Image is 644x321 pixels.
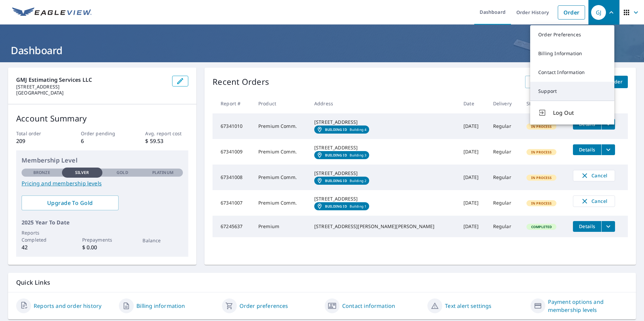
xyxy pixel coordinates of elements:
[253,94,309,113] th: Product
[573,144,601,155] button: detailsBtn-67341009
[213,94,253,113] th: Report #
[145,137,188,145] p: $ 59.53
[213,76,269,88] p: Recent Orders
[527,175,556,180] span: In Process
[458,139,488,165] td: [DATE]
[527,201,556,206] span: In Process
[325,179,347,183] em: Building ID
[445,302,491,310] a: Text alert settings
[325,153,347,157] em: Building ID
[16,112,188,124] p: Account Summary
[253,113,309,139] td: Premium Comm.
[314,202,369,210] a: Building IDBuilding 1
[530,101,614,124] button: Log Out
[458,113,488,139] td: [DATE]
[213,216,253,237] td: 67245637
[558,5,585,20] a: Order
[488,216,521,237] td: Regular
[314,119,453,126] div: [STREET_ADDRESS]
[145,130,188,137] p: Avg. report cost
[239,302,288,310] a: Order preferences
[253,190,309,216] td: Premium Comm.
[580,197,608,205] span: Cancel
[16,84,167,90] p: [STREET_ADDRESS]
[213,139,253,165] td: 67341009
[22,156,183,165] p: Membership Level
[253,165,309,190] td: Premium Comm.
[458,190,488,216] td: [DATE]
[521,94,568,113] th: Status
[12,7,92,17] img: EV Logo
[22,195,119,210] a: Upgrade To Gold
[458,216,488,237] td: [DATE]
[527,124,556,129] span: In Process
[253,139,309,165] td: Premium Comm.
[530,25,614,44] a: Order Preferences
[325,128,347,132] em: Building ID
[601,144,615,155] button: filesDropdownBtn-67341009
[458,165,488,190] td: [DATE]
[530,63,614,82] a: Contact Information
[573,170,615,181] button: Cancel
[314,195,453,202] div: [STREET_ADDRESS]
[136,302,185,310] a: Billing information
[458,94,488,113] th: Date
[314,151,369,159] a: Building IDBuilding 3
[142,237,183,244] p: Balance
[213,113,253,139] td: 67341010
[34,302,101,310] a: Reports and order history
[213,190,253,216] td: 67341007
[488,94,521,113] th: Delivery
[573,195,615,207] button: Cancel
[488,190,521,216] td: Regular
[591,5,606,20] div: GJ
[527,150,556,154] span: In Process
[314,223,453,230] div: [STREET_ADDRESS][PERSON_NAME][PERSON_NAME]
[27,199,113,207] span: Upgrade To Gold
[530,44,614,63] a: Billing Information
[309,94,458,113] th: Address
[117,170,128,176] p: Gold
[573,221,601,232] button: detailsBtn-67245637
[22,243,62,251] p: 42
[22,179,183,187] a: Pricing and membership levels
[314,177,369,185] a: Building IDBuilding 2
[314,170,453,177] div: [STREET_ADDRESS]
[488,165,521,190] td: Regular
[16,76,167,84] p: GMJ Estimating Services LLC
[527,224,556,229] span: Completed
[16,130,59,137] p: Total order
[81,137,124,145] p: 6
[152,170,173,176] p: Platinum
[22,229,62,243] p: Reports Completed
[213,165,253,190] td: 67341008
[16,90,167,96] p: [GEOGRAPHIC_DATA]
[525,76,573,88] a: View All Orders
[553,109,606,117] span: Log Out
[75,170,89,176] p: Silver
[314,126,369,134] a: Building IDBuilding 4
[82,236,123,243] p: Prepayments
[577,146,597,153] span: Details
[488,139,521,165] td: Regular
[488,113,521,139] td: Regular
[548,298,628,314] a: Payment options and membership levels
[16,137,59,145] p: 209
[577,223,597,229] span: Details
[33,170,50,176] p: Bronze
[253,216,309,237] td: Premium
[22,218,183,226] p: 2025 Year To Date
[580,172,608,180] span: Cancel
[8,43,636,57] h1: Dashboard
[81,130,124,137] p: Order pending
[314,144,453,151] div: [STREET_ADDRESS]
[601,221,615,232] button: filesDropdownBtn-67245637
[325,204,347,208] em: Building ID
[82,243,123,251] p: $ 0.00
[342,302,395,310] a: Contact information
[16,278,628,287] p: Quick Links
[530,82,614,101] a: Support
